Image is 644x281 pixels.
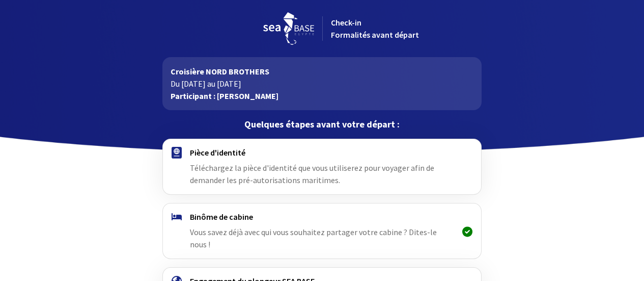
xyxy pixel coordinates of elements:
img: logo_seabase.svg [263,12,314,45]
span: Check-in Formalités avant départ [331,17,419,40]
span: Vous savez déjà avec qui vous souhaitez partager votre cabine ? Dites-le nous ! [190,227,437,249]
p: Croisière NORD BROTHERS [171,65,473,78]
span: Téléchargez la pièce d'identité que vous utiliserez pour voyager afin de demander les pré-autoris... [190,163,434,185]
img: binome.svg [172,213,182,220]
p: Du [DATE] au [DATE] [171,78,473,90]
p: Quelques étapes avant votre départ : [162,118,482,131]
h4: Pièce d'identité [190,147,454,158]
h4: Binôme de cabine [190,212,454,222]
img: passport.svg [172,147,182,159]
p: Participant : [PERSON_NAME] [171,90,473,102]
